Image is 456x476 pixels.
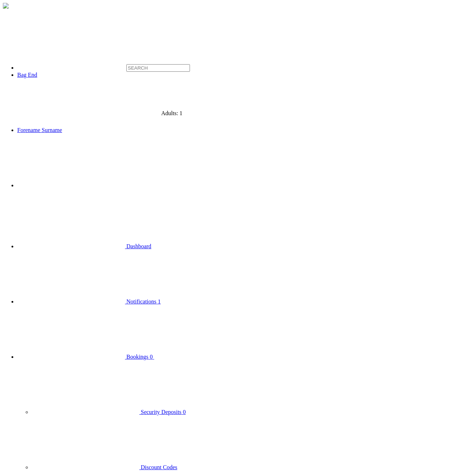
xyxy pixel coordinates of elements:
[126,354,148,360] span: Bookings
[17,354,262,360] a: Bookings 0
[183,409,186,415] span: 0
[150,354,153,360] span: 0
[3,3,9,9] img: menu-toggle-4520fedd754c2a8bde71ea2914dd820b131290c2d9d837ca924f0cce6f9668d0.png
[126,243,151,249] span: Dashboard
[158,298,161,305] span: 1
[161,110,182,117] div: Adults: 1
[141,464,177,470] span: Discount Codes
[32,409,186,415] a: Security Deposits 0
[126,298,157,305] span: Notifications
[126,64,190,72] input: SEARCH
[141,409,181,415] span: Security Deposits
[17,72,37,78] a: Bag End
[17,298,161,305] a: Notifications 1
[17,243,151,249] a: Dashboard
[32,464,177,470] a: Discount Codes
[17,127,170,133] a: Forename Surname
